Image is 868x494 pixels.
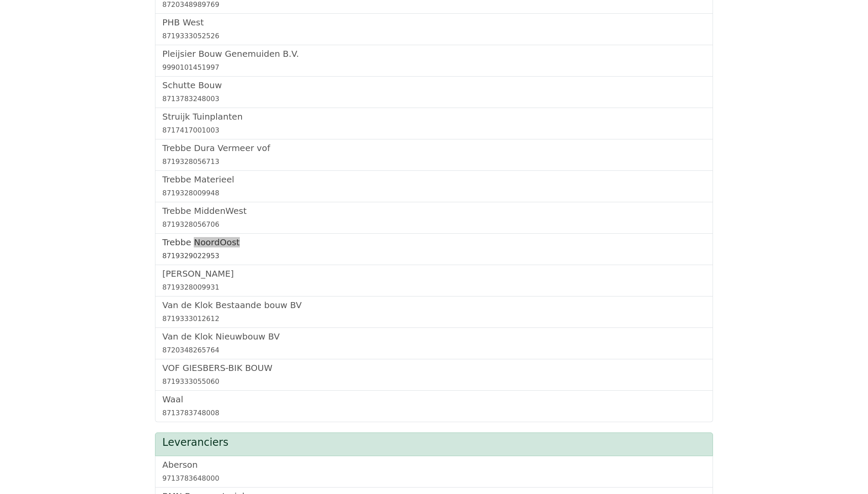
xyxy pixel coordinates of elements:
h5: Struijk Tuinplanten [162,111,706,122]
a: VOF GIESBERS-BIK BOUW8719333055060 [162,363,706,387]
h5: Aberson [162,460,706,470]
div: 9713783648000 [162,473,706,484]
a: PHB West8719333052526 [162,17,706,41]
div: 8713783248003 [162,94,706,104]
div: 8719328009948 [162,188,706,198]
div: 8719333012612 [162,314,706,324]
a: Trebbe NoordOost8719329022953 [162,237,706,261]
h5: Van de Klok Bestaande bouw BV [162,300,706,310]
h5: Trebbe Materieel [162,174,706,185]
div: 8719329022953 [162,251,706,261]
div: 8720348265764 [162,345,706,355]
a: Waal8713783748008 [162,394,706,418]
div: 8719328056713 [162,157,706,167]
h5: Trebbe Dura Vermeer vof [162,143,706,153]
h5: PHB West [162,17,706,28]
h5: Schutte Bouw [162,80,706,90]
a: Trebbe Dura Vermeer vof8719328056713 [162,143,706,167]
a: Trebbe Materieel8719328009948 [162,174,706,198]
a: Van de Klok Nieuwbouw BV8720348265764 [162,331,706,355]
h5: VOF GIESBERS-BIK BOUW [162,363,706,373]
h5: Trebbe NoordOost [162,237,706,247]
div: 8719333052526 [162,31,706,41]
div: 8719333055060 [162,377,706,387]
a: Schutte Bouw8713783248003 [162,80,706,104]
h5: Waal [162,394,706,404]
h5: [PERSON_NAME] [162,269,706,279]
div: 8719328009931 [162,282,706,293]
div: 8713783748008 [162,408,706,418]
h5: Trebbe MiddenWest [162,206,706,216]
h4: Leveranciers [162,436,706,449]
a: Struijk Tuinplanten8717417001003 [162,111,706,136]
a: Trebbe MiddenWest8719328056706 [162,206,706,230]
div: 8719328056706 [162,219,706,230]
div: 9990101451997 [162,62,706,73]
a: [PERSON_NAME]8719328009931 [162,269,706,293]
h5: Van de Klok Nieuwbouw BV [162,331,706,342]
a: Aberson9713783648000 [162,460,706,484]
a: Pleijsier Bouw Genemuiden B.V.9990101451997 [162,49,706,73]
h5: Pleijsier Bouw Genemuiden B.V. [162,49,706,59]
a: Van de Klok Bestaande bouw BV8719333012612 [162,300,706,324]
div: 8717417001003 [162,125,706,136]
